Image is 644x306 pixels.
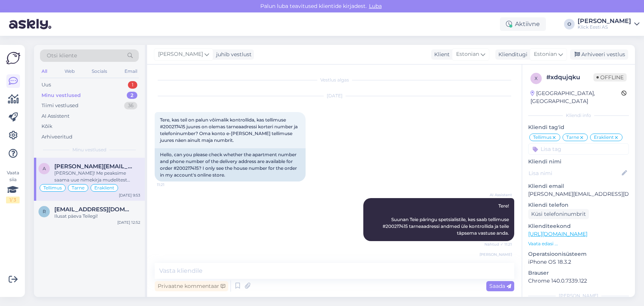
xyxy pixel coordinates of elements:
[528,292,629,299] div: [PERSON_NAME]
[484,192,512,198] span: AI Assistent
[534,50,557,58] span: Estonian
[528,158,629,166] p: Kliendi nimi
[367,3,384,9] span: Luba
[127,92,137,99] div: 2
[54,213,140,220] div: Ilusat päeva Teilegi!
[123,66,139,76] div: Email
[570,49,628,60] div: Arhiveeri vestlus
[528,123,629,131] p: Kliendi tag'id
[546,73,593,82] div: # xdqujqku
[528,182,629,190] p: Kliendi email
[495,51,527,58] div: Klienditugi
[6,169,20,203] div: Vaata siia
[41,123,52,130] div: Kõik
[566,135,579,140] span: Tarne
[489,283,511,289] span: Saada
[529,169,620,177] input: Lisa nimi
[533,135,552,140] span: Tellimus
[528,201,629,209] p: Kliendi telefon
[41,133,72,141] div: Arhiveeritud
[63,66,76,76] div: Web
[528,250,629,258] p: Operatsioonisüsteem
[155,281,228,291] div: Privaatne kommentaar
[41,102,78,109] div: Tiimi vestlused
[90,66,109,76] div: Socials
[157,182,185,188] span: 11:21
[41,92,81,99] div: Minu vestlused
[54,206,133,213] span: renku007@hotmail.com
[124,102,137,109] div: 36
[578,18,639,30] a: [PERSON_NAME]Klick Eesti AS
[564,19,575,29] div: O
[484,241,512,247] span: Nähtud ✓ 11:21
[43,186,62,190] span: Tellimus
[41,81,51,89] div: Uus
[213,51,252,58] div: juhib vestlust
[6,197,20,203] div: 1 / 3
[528,190,629,198] p: [PERSON_NAME][EMAIL_ADDRESS][DOMAIN_NAME]
[160,117,299,143] span: Tere, kas teil on palun võimalik kontrollida, kas tellimuse #200217415 juures on olemas tarneaadr...
[155,77,514,83] div: Vestlus algas
[6,51,20,65] img: Askly Logo
[40,66,49,76] div: All
[528,240,629,247] p: Vaata edasi ...
[72,146,106,153] span: Minu vestlused
[535,75,538,81] span: x
[41,112,69,120] div: AI Assistent
[578,18,631,24] div: [PERSON_NAME]
[128,81,137,89] div: 1
[94,186,114,190] span: Eraklient
[43,166,46,171] span: a
[528,277,629,285] p: Chrome 140.0.7339.122
[594,135,614,140] span: Eraklient
[54,170,140,183] div: [PERSON_NAME]! Me peaksime saama uue nimekirja mudelitest homme või hiljemalt ülehomme (30/31). O...
[480,252,512,257] span: [PERSON_NAME]
[117,220,140,225] div: [DATE] 12:52
[578,24,631,30] div: Klick Eesti AS
[158,50,203,58] span: [PERSON_NAME]
[155,92,514,99] div: [DATE]
[528,231,587,237] a: [URL][DOMAIN_NAME]
[500,17,546,31] div: Aktiivne
[456,50,479,58] span: Estonian
[528,112,629,119] div: Kliendi info
[593,73,627,81] span: Offline
[528,143,629,155] input: Lisa tag
[43,209,46,214] span: r
[528,222,629,230] p: Klienditeekond
[383,203,510,236] span: Tere! Suunan Teie päringu spetsialistile, kes saab tellimuse #200217415 tarneaadressi andmed üle ...
[72,186,85,190] span: Tarne
[119,192,140,198] div: [DATE] 9:53
[431,51,450,58] div: Klient
[47,52,77,60] span: Otsi kliente
[530,89,621,105] div: [GEOGRAPHIC_DATA], [GEOGRAPHIC_DATA]
[528,269,629,277] p: Brauser
[528,258,629,266] p: iPhone OS 18.3.2
[54,163,133,170] span: annemari.pius@gmail.com
[155,148,306,181] div: Hello, can you please check whether the apartment number and phone number of the delivery address...
[528,209,589,219] div: Küsi telefoninumbrit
